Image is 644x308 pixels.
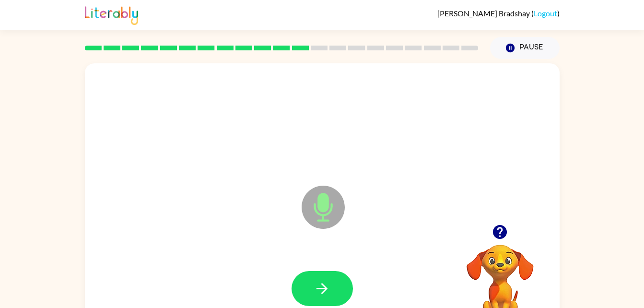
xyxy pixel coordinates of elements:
img: Literably [85,4,138,25]
a: Logout [534,9,557,18]
div: ( ) [437,9,560,18]
span: [PERSON_NAME] Bradshay [437,9,531,18]
button: Pause [490,37,560,59]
